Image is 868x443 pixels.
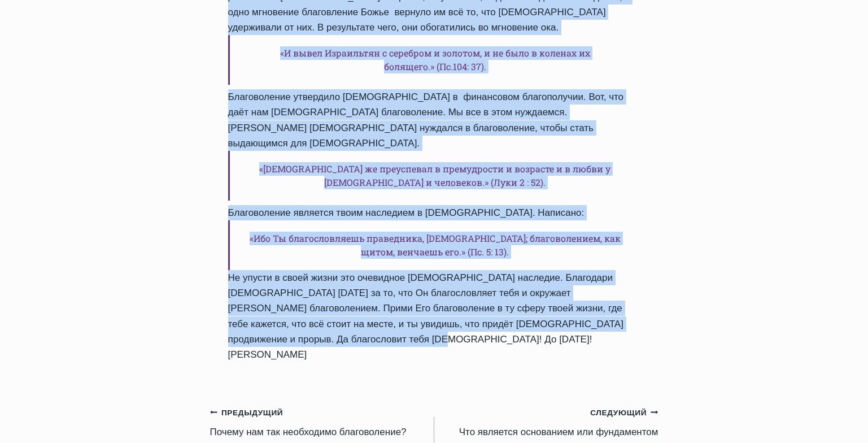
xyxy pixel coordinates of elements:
[228,35,640,85] h6: «И вывел Израильтян с серебром и золотом, и не было в коленах их болящего.» (Пс.104: 37).
[228,220,640,270] h6: «Ибо Ты благословляешь праведника, [DEMOGRAPHIC_DATA]; благоволением, как щитом, венчаешь его.» (...
[210,405,434,440] a: ПредыдущийПочему нам так необходимо благоволение?
[228,151,640,201] h6: «[DEMOGRAPHIC_DATA] же преуспевал в премудрости и возрасте и в любви у [DEMOGRAPHIC_DATA] и челов...
[210,407,283,419] small: Предыдущий
[590,407,658,419] small: Следующий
